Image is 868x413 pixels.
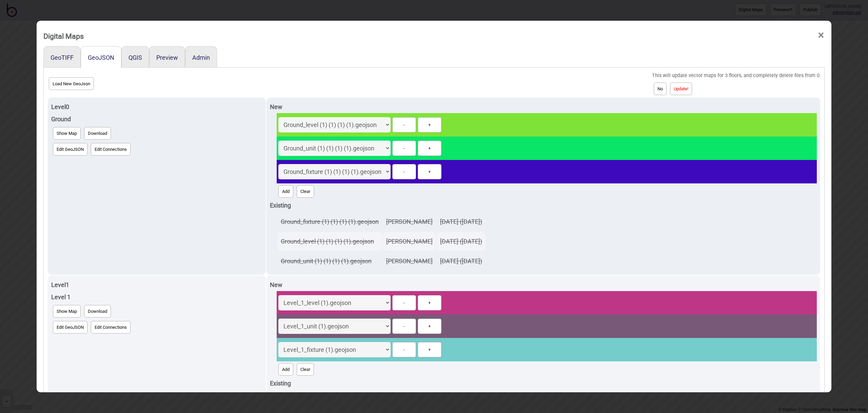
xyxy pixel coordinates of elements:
[278,185,293,198] button: Add
[670,83,692,95] button: Update!
[277,252,382,271] td: Ground_unit (1) (1) (1) (1).geojson
[392,117,416,132] button: -
[89,319,132,335] a: Edit Connections
[437,232,486,251] td: [DATE] ([DATE])
[654,83,667,95] button: No
[277,390,357,409] td: Level_1_fixture (1).geojson
[383,232,436,251] td: [PERSON_NAME]
[277,212,382,231] td: Ground_fixture (1) (1) (1) (1).geojson
[817,24,825,47] span: ×
[53,321,87,334] button: Edit GeoJSON
[129,54,142,61] button: QGIS
[652,71,821,81] div: This will update vector maps for 3 floors, and completely delete files from 0.
[392,141,416,156] button: -
[297,363,314,376] button: Clear
[392,342,416,357] button: -
[89,141,132,157] a: Edit Connections
[418,342,441,357] button: +
[270,380,291,387] strong: Existing
[91,143,131,156] button: Edit Connections
[418,295,441,310] button: +
[43,29,84,43] div: Digital Maps
[91,321,131,334] button: Edit Connections
[383,252,436,271] td: [PERSON_NAME]
[53,127,81,140] button: Show Map
[418,141,441,156] button: +
[418,319,441,334] button: +
[51,291,262,303] div: Level 1
[411,390,460,409] td: [DATE] ([DATE])
[418,117,441,132] button: +
[192,54,210,61] button: Admin
[270,281,282,288] strong: New
[418,164,441,179] button: +
[84,127,111,140] button: Download
[84,305,111,318] button: Download
[49,77,94,90] button: Load New GeoJson
[392,295,416,310] button: -
[437,212,486,231] td: [DATE] ([DATE])
[51,101,262,113] div: Level 0
[53,305,81,318] button: Show Map
[383,212,436,231] td: [PERSON_NAME]
[57,309,77,314] span: Show Map
[270,202,291,209] strong: Existing
[357,390,411,409] td: [PERSON_NAME]
[392,319,416,334] button: -
[297,185,314,198] button: Clear
[53,143,87,156] button: Edit GeoJSON
[57,131,77,136] span: Show Map
[51,54,74,61] button: GeoTIFF
[270,103,282,110] strong: New
[88,54,114,61] button: GeoJSON
[51,279,262,291] div: Level 1
[277,232,382,251] td: Ground_level (1) (1) (1) (1).geojson
[156,54,178,61] button: Preview
[51,113,262,125] div: Ground
[392,164,416,179] button: -
[278,363,293,376] button: Add
[437,252,486,271] td: [DATE] ([DATE])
